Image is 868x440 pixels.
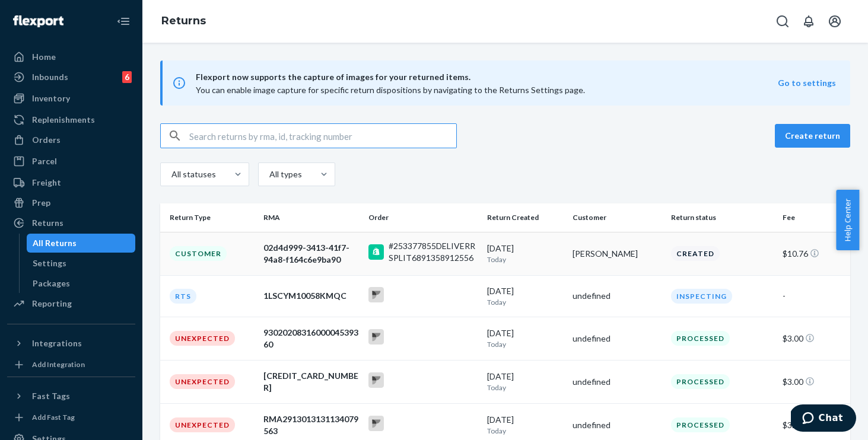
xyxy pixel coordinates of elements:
[170,246,227,261] div: Customer
[32,177,61,189] div: Freight
[389,240,477,264] div: #253377855DELIVERRSPLIT6891358912556
[32,51,56,63] div: Home
[32,217,63,229] div: Returns
[778,232,850,275] td: $10.76
[771,9,794,33] button: Open Search Box
[487,339,563,349] p: Today
[573,376,662,388] div: undefined
[27,234,136,253] a: All Returns
[32,298,72,310] div: Reporting
[573,248,662,260] div: [PERSON_NAME]
[487,426,563,436] p: Today
[152,4,215,39] ol: breadcrumbs
[32,359,85,369] div: Add Integration
[7,173,135,192] a: Freight
[7,334,135,353] button: Integrations
[161,14,206,27] a: Returns
[487,254,563,264] p: Today
[7,387,135,406] button: Fast Tags
[263,327,359,350] div: 9302020831600004539360
[196,70,778,84] span: Flexport now supports the capture of images for your returned items.
[783,290,841,302] div: -
[7,193,135,212] a: Prep
[32,93,70,104] div: Inventory
[112,9,135,33] button: Close Navigation
[7,410,135,425] a: Add Fast Tag
[775,124,850,148] button: Create return
[666,203,778,232] th: Return status
[823,9,847,33] button: Open account menu
[7,152,135,171] a: Parcel
[7,294,135,313] a: Reporting
[7,213,135,232] a: Returns
[487,297,563,307] p: Today
[32,390,70,402] div: Fast Tags
[791,404,856,434] iframe: Opens a widget where you can chat to one of our agents
[7,130,135,149] a: Orders
[778,360,850,403] td: $3.00
[32,337,82,349] div: Integrations
[671,331,730,346] div: Processed
[170,417,235,432] div: Unexpected
[671,417,730,432] div: Processed
[836,190,859,250] button: Help Center
[32,114,95,126] div: Replenishments
[263,290,359,302] div: 1LSCYM10058KMQC
[122,71,132,83] div: 6
[263,413,359,437] div: RMA2913013131134079563
[778,77,836,89] button: Go to settings
[32,134,61,146] div: Orders
[33,257,66,269] div: Settings
[482,203,568,232] th: Return Created
[189,124,456,148] input: Search returns by rma, id, tracking number
[32,155,57,167] div: Parcel
[487,414,563,436] div: [DATE]
[171,168,214,180] div: All statuses
[170,289,196,304] div: RTS
[170,374,235,389] div: Unexpected
[160,203,259,232] th: Return Type
[573,333,662,345] div: undefined
[7,110,135,129] a: Replenishments
[33,278,70,289] div: Packages
[778,317,850,360] td: $3.00
[487,285,563,307] div: [DATE]
[7,68,135,87] a: Inbounds6
[196,85,585,95] span: You can enable image capture for specific return dispositions by navigating to the Returns Settin...
[27,254,136,273] a: Settings
[7,89,135,108] a: Inventory
[263,370,359,394] div: [CREDIT_CARD_NUMBER]
[170,331,235,346] div: Unexpected
[671,374,730,389] div: Processed
[573,290,662,302] div: undefined
[487,327,563,349] div: [DATE]
[671,289,732,304] div: Inspecting
[487,371,563,393] div: [DATE]
[259,203,364,232] th: RMA
[568,203,666,232] th: Customer
[487,243,563,264] div: [DATE]
[32,71,68,83] div: Inbounds
[671,246,720,261] div: Created
[487,382,563,393] p: Today
[263,242,359,266] div: 02d4d999-3413-41f7-94a8-f164c6e9ba90
[797,9,821,33] button: Open notifications
[364,203,482,232] th: Order
[7,358,135,372] a: Add Integration
[27,274,136,293] a: Packages
[269,168,300,180] div: All types
[13,15,63,27] img: Flexport logo
[32,197,50,209] div: Prep
[33,237,77,249] div: All Returns
[778,203,850,232] th: Fee
[573,419,662,431] div: undefined
[32,412,75,422] div: Add Fast Tag
[7,47,135,66] a: Home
